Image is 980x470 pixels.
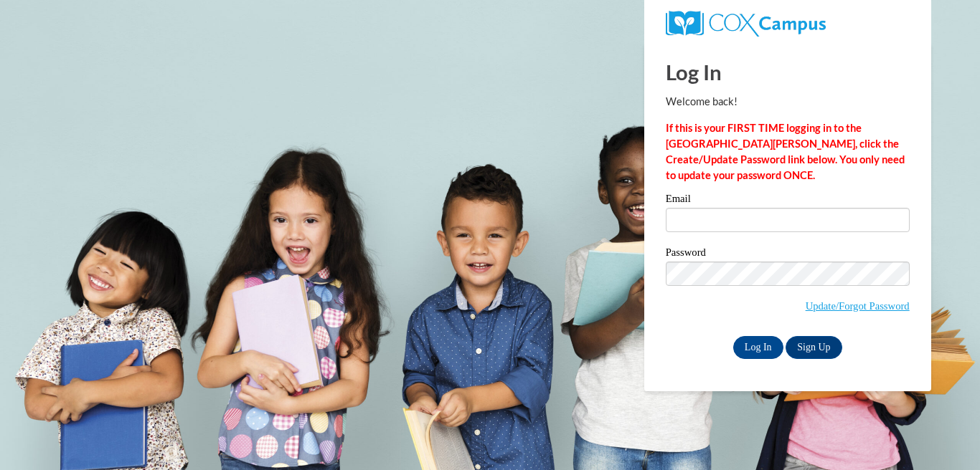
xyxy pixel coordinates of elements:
h1: Log In [666,57,910,87]
a: Update/Forgot Password [806,300,910,312]
p: Welcome back! [666,94,910,110]
label: Password [666,247,910,262]
img: COX Campus [666,11,826,37]
input: Log In [733,336,783,359]
label: Email [666,193,910,208]
a: Sign Up [786,336,842,359]
strong: If this is your FIRST TIME logging in to the [GEOGRAPHIC_DATA][PERSON_NAME], click the Create/Upd... [666,122,905,181]
a: COX Campus [666,16,826,29]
